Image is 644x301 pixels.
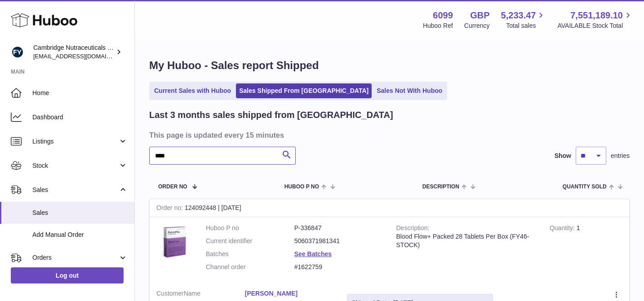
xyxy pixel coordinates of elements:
[32,161,118,170] span: Stock
[206,224,294,232] dt: Huboo P no
[32,113,128,122] span: Dashboard
[294,250,332,257] a: See Batches
[206,263,294,271] dt: Channel order
[563,184,607,190] span: Quantity Sold
[506,22,546,30] span: Total sales
[149,109,393,121] h2: Last 3 months sales shipped from [GEOGRAPHIC_DATA]
[149,58,630,73] h1: My Huboo - Sales report Shipped
[422,184,459,190] span: Description
[294,237,383,245] dd: 5060371981341
[543,217,629,283] td: 1
[33,44,114,61] div: Cambridge Nutraceuticals Ltd
[158,184,187,190] span: Order No
[557,9,633,30] a: 7,551,189.10 AVAILABLE Stock Total
[156,204,185,214] strong: Order no
[32,137,118,146] span: Listings
[294,224,383,232] dd: P-336847
[501,9,536,22] span: 5,233.47
[555,152,571,160] label: Show
[611,152,630,160] span: entries
[33,52,132,60] span: [EMAIL_ADDRESS][DOMAIN_NAME]
[294,263,383,271] dd: #1622759
[464,22,490,30] div: Currency
[396,232,536,249] div: Blood Flow+ Packed 28 Tablets Per Box (FY46-STOCK)
[32,231,128,239] span: Add Manual Order
[32,253,118,262] span: Orders
[11,45,24,59] img: huboo@camnutra.com
[32,89,128,97] span: Home
[156,224,192,260] img: 60991629966130.jpeg
[236,83,372,98] a: Sales Shipped From [GEOGRAPHIC_DATA]
[206,250,294,258] dt: Batches
[32,209,128,217] span: Sales
[557,22,633,30] span: AVAILABLE Stock Total
[156,290,184,297] span: Customer
[396,224,430,234] strong: Description
[470,9,489,22] strong: GBP
[151,83,234,98] a: Current Sales with Huboo
[156,289,245,300] dt: Name
[433,9,453,22] strong: 6099
[206,237,294,245] dt: Current identifier
[423,22,453,30] div: Huboo Ref
[245,289,333,298] a: [PERSON_NAME]
[284,184,319,190] span: Huboo P no
[32,186,118,194] span: Sales
[501,9,546,30] a: 5,233.47 Total sales
[149,130,627,140] h3: This page is updated every 15 minutes
[550,224,577,234] strong: Quantity
[150,199,629,217] div: 124092448 | [DATE]
[373,83,445,98] a: Sales Not With Huboo
[570,9,623,22] span: 7,551,189.10
[11,267,124,284] a: Log out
